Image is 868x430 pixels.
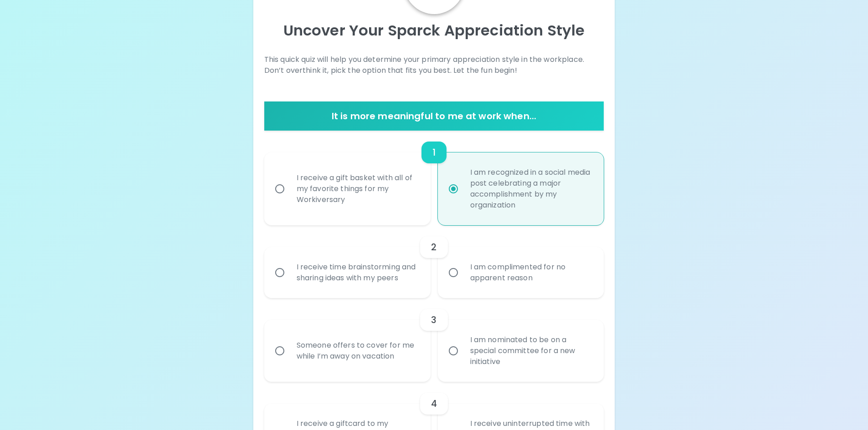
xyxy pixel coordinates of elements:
div: I receive a gift basket with all of my favorite things for my Workiversary [289,162,426,216]
h6: It is more meaningful to me at work when... [268,109,601,123]
div: choice-group-check [264,131,604,225]
div: I am recognized in a social media post celebrating a major accomplishment by my organization [463,156,599,222]
div: choice-group-check [264,298,604,382]
div: I receive time brainstorming and sharing ideas with my peers [289,251,426,294]
h6: 2 [431,240,437,254]
div: I am complimented for no apparent reason [463,251,599,294]
h6: 3 [431,313,437,327]
div: choice-group-check [264,225,604,298]
div: Someone offers to cover for me while I’m away on vacation [289,329,426,373]
div: I am nominated to be on a special committee for a new initiative [463,324,599,378]
h6: 4 [431,396,437,411]
h6: 1 [432,145,436,160]
p: This quick quiz will help you determine your primary appreciation style in the workplace. Don’t o... [264,54,604,76]
p: Uncover Your Sparck Appreciation Style [264,21,604,40]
